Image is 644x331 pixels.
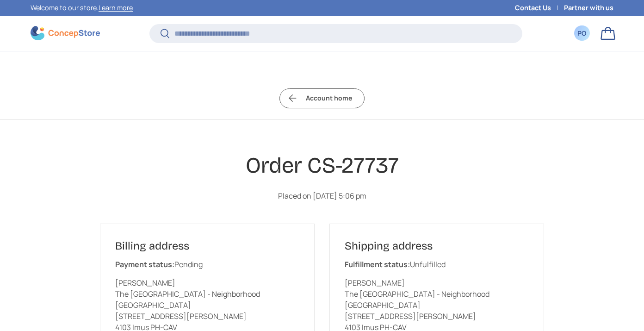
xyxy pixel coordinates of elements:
[345,239,529,253] h2: Shipping address
[279,88,365,108] a: Account home
[100,152,544,180] h1: Order CS-27737
[577,28,587,38] div: PO
[564,3,613,13] a: Partner with us
[115,259,299,270] p: Pending
[100,190,544,201] p: Placed on [DATE] 5:06 pm
[31,26,100,40] img: ConcepStore
[31,3,133,13] p: Welcome to our store.
[345,259,410,269] strong: Fulfillment status:
[515,3,564,13] a: Contact Us
[345,259,529,270] p: Unfulfilled
[115,259,174,269] strong: Payment status:
[115,239,299,253] h2: Billing address
[99,3,133,12] a: Learn more
[572,23,592,44] a: PO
